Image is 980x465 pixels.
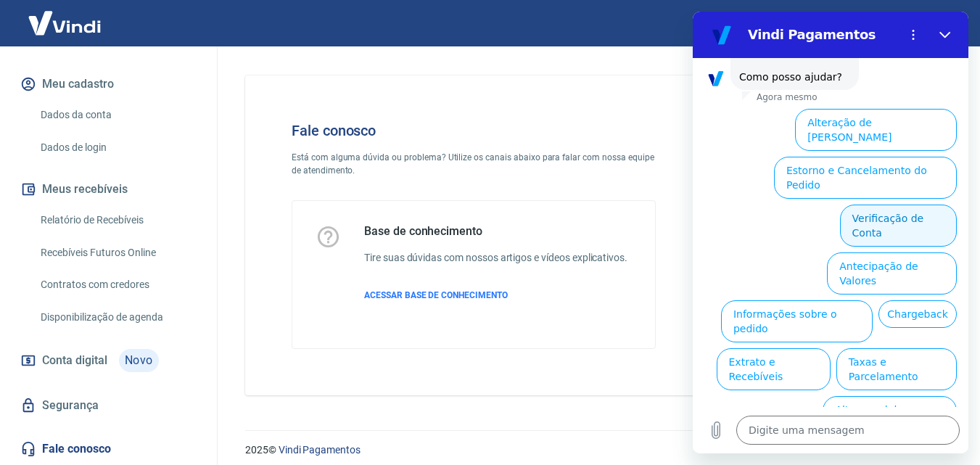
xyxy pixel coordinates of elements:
[35,270,199,300] a: Contratos com credores
[119,349,159,372] span: Novo
[693,12,968,453] iframe: Janela de mensagens
[364,250,627,266] h6: Tire suas dúvidas com nossos artigos e vídeos explicativos.
[35,238,199,268] a: Recebíveis Futuros Online
[364,224,627,239] h5: Base de conhecimento
[42,350,107,371] span: Conta digital
[17,390,199,421] a: Segurança
[17,433,199,465] a: Fale conosco
[35,100,199,130] a: Dados da conta
[17,343,199,378] a: Conta digitalNovo
[17,68,199,100] button: Meu cadastro
[245,443,945,458] p: 2025 ©
[279,444,361,456] a: Vindi Pagamentos
[17,1,112,45] img: Vindi
[35,133,199,162] a: Dados de login
[691,99,911,292] img: Fale conosco
[364,290,508,300] span: ACESSAR BASE DE CONHECIMENTO
[364,289,627,302] a: ACESSAR BASE DE CONHECIMENTO
[910,10,963,37] button: Sair
[35,205,199,235] a: Relatório de Recebíveis
[17,173,199,205] button: Meus recebíveis
[35,303,199,332] a: Disponibilização de agenda
[292,122,656,139] h4: Fale conosco
[292,151,656,177] p: Está com alguma dúvida ou problema? Utilize os canais abaixo para falar com nossa equipe de atend...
